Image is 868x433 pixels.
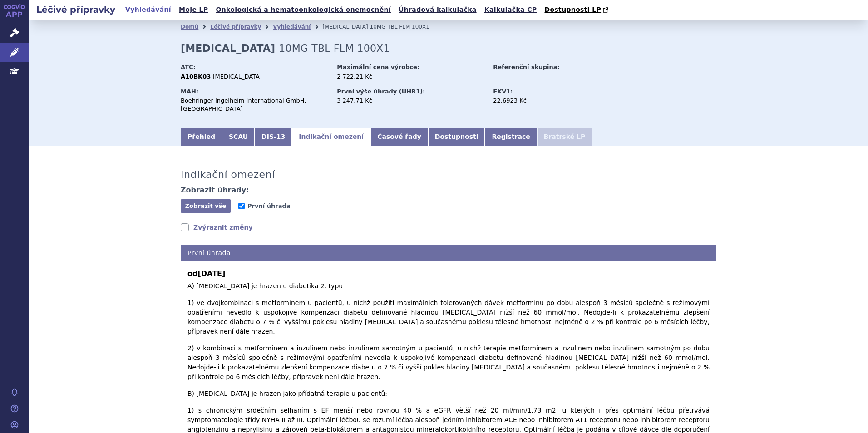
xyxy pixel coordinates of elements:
[247,202,290,209] span: První úhrada
[370,24,429,30] span: 10MG TBL FLM 100X1
[213,4,394,16] a: Onkologická a hematoonkologická onemocnění
[322,24,368,30] span: [MEDICAL_DATA]
[337,88,425,95] strong: První výše úhrady (UHR1):
[185,202,227,209] span: Zobrazit vše
[292,128,370,146] a: Indikační omezení
[493,73,595,81] div: -
[493,88,513,95] strong: EKV1:
[279,43,390,54] span: 10MG TBL FLM 100X1
[428,128,485,146] a: Dostupnosti
[396,4,479,16] a: Úhradová kalkulačka
[181,73,211,80] strong: A10BK03
[493,97,595,105] div: 22,6923 Kč
[181,223,253,232] a: Zvýraznit změny
[485,128,537,146] a: Registrace
[181,245,716,261] h4: První úhrada
[181,169,275,181] h3: Indikační omezení
[29,3,123,16] h2: Léčivé přípravky
[123,4,174,16] a: Vyhledávání
[212,73,262,80] span: [MEDICAL_DATA]
[181,24,198,30] a: Domů
[482,4,540,16] a: Kalkulačka CP
[493,64,559,70] strong: Referenční skupina:
[273,24,311,30] a: Vyhledávání
[370,128,428,146] a: Časové řady
[255,128,292,146] a: DIS-13
[542,4,613,16] a: Dostupnosti LP
[181,199,231,213] button: Zobrazit vše
[210,24,261,30] a: Léčivé přípravky
[544,6,601,13] span: Dostupnosti LP
[181,88,198,95] strong: MAH:
[181,186,249,195] h4: Zobrazit úhrady:
[181,128,222,146] a: Přehled
[181,64,196,70] strong: ATC:
[222,128,255,146] a: SCAU
[337,73,484,81] div: 2 722,21 Kč
[238,203,245,209] input: První úhrada
[181,97,328,113] div: Boehringer Ingelheim International GmbH, [GEOGRAPHIC_DATA]
[187,268,710,279] b: od
[176,4,211,16] a: Moje LP
[197,269,225,278] span: [DATE]
[337,64,419,70] strong: Maximální cena výrobce:
[337,97,484,105] div: 3 247,71 Kč
[181,43,275,54] strong: [MEDICAL_DATA]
